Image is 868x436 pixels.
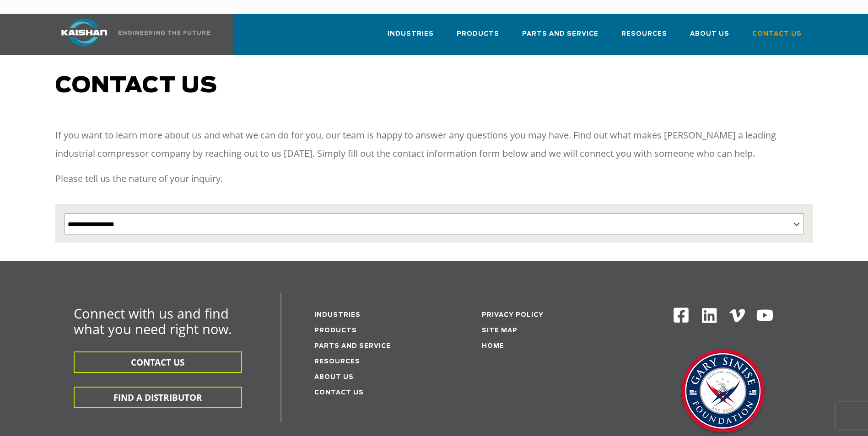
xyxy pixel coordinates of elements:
a: About Us [314,374,354,380]
img: Engineering the future [119,31,210,35]
span: Contact Us [752,29,802,39]
span: Resources [621,29,667,39]
a: Site Map [482,328,518,334]
span: Industries [388,29,434,39]
a: Kaishan USA [50,14,212,55]
a: About Us [690,22,729,53]
a: Contact Us [752,22,802,53]
p: Please tell us the nature of your inquiry. [55,170,813,188]
span: Parts and Service [522,29,598,39]
a: Resources [314,359,360,365]
img: Vimeo [729,309,745,322]
img: Youtube [756,307,774,324]
a: Privacy Policy [482,312,544,318]
span: Connect with us and find what you need right now. [74,304,232,338]
a: Resources [621,22,667,53]
a: Industries [388,22,434,53]
span: Products [457,29,499,39]
p: If you want to learn more about us and what we can do for you, our team is happy to answer any qu... [55,126,813,163]
img: Linkedin [701,307,718,324]
a: Home [482,343,504,349]
span: Contact us [55,75,217,97]
button: CONTACT US [74,351,242,373]
img: kaishan logo [50,19,119,46]
img: Facebook [673,307,690,324]
a: Contact Us [314,390,364,396]
a: Parts and service [314,343,391,349]
a: Industries [314,312,361,318]
a: Parts and Service [522,22,598,53]
button: FIND A DISTRIBUTOR [74,387,242,408]
span: About Us [690,29,729,39]
a: Products [314,328,357,334]
a: Products [457,22,499,53]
